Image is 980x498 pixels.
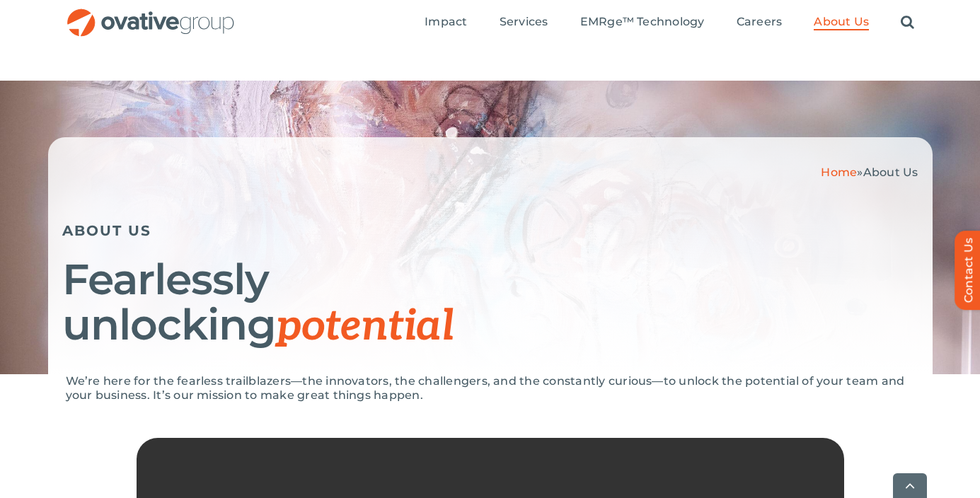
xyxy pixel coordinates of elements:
[500,15,548,30] a: Services
[901,15,914,30] a: Search
[821,166,918,179] span: »
[276,301,454,352] span: potential
[425,15,467,30] a: Impact
[737,15,783,29] span: Careers
[814,15,869,29] span: About Us
[425,15,467,29] span: Impact
[500,15,548,29] span: Services
[737,15,783,30] a: Careers
[863,166,918,179] span: About Us
[821,166,857,179] a: Home
[66,374,915,403] p: We’re here for the fearless trailblazers—the innovators, the challengers, and the constantly curi...
[580,15,705,29] span: EMRge™ Technology
[580,15,705,30] a: EMRge™ Technology
[62,257,918,349] h1: Fearlessly unlocking
[66,7,236,21] a: OG_Full_horizontal_RGB
[62,222,918,239] h5: ABOUT US
[814,15,869,30] a: About Us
